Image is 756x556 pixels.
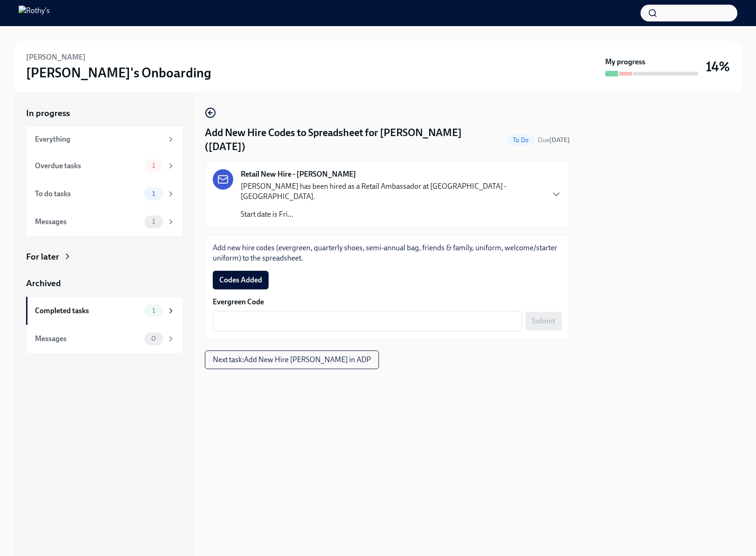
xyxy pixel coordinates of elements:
div: Messages [35,217,141,227]
div: Everything [35,134,163,144]
strong: My progress [605,57,645,67]
label: Evergreen Code [213,297,562,307]
h6: [PERSON_NAME] [26,52,86,62]
h4: Add New Hire Codes to Spreadsheet for [PERSON_NAME] ([DATE]) [205,126,504,154]
span: Codes Added [219,275,262,285]
div: For later [26,251,59,263]
button: Codes Added [213,271,269,289]
h3: [PERSON_NAME]'s Onboarding [26,64,211,81]
p: Start date is Fri... [241,209,543,220]
span: Next task : Add New Hire [PERSON_NAME] in ADP [213,355,371,364]
span: Due [538,136,570,144]
span: 1 [147,190,161,197]
a: To do tasks1 [26,180,182,208]
span: 1 [147,162,161,169]
span: 0 [146,335,162,342]
h3: 14% [706,58,730,75]
a: Add new hire codes (evergreen, quarterly shoes, semi-annual bag, friends & family, uniform, welco... [213,243,557,262]
p: . [213,243,562,263]
p: [PERSON_NAME] has been hired as a Retail Ambassador at [GEOGRAPHIC_DATA] - [GEOGRAPHIC_DATA]. [241,181,543,202]
div: Messages [35,334,141,344]
strong: Retail New Hire - [PERSON_NAME] [241,169,356,179]
strong: [DATE] [549,136,570,144]
span: 1 [147,218,161,225]
a: For later [26,251,182,263]
button: Next task:Add New Hire [PERSON_NAME] in ADP [205,350,379,369]
span: To Do [507,137,534,144]
a: Overdue tasks1 [26,152,182,180]
a: Messages1 [26,208,182,236]
span: 1 [147,307,161,314]
div: Overdue tasks [35,161,141,171]
span: September 19th, 2025 09:00 [538,136,570,144]
a: Completed tasks1 [26,297,182,325]
a: Everything [26,127,182,152]
div: Completed tasks [35,306,141,316]
a: In progress [26,107,182,119]
div: To do tasks [35,189,141,199]
img: Rothy's [19,6,50,21]
a: Archived [26,277,182,289]
a: Messages0 [26,325,182,353]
